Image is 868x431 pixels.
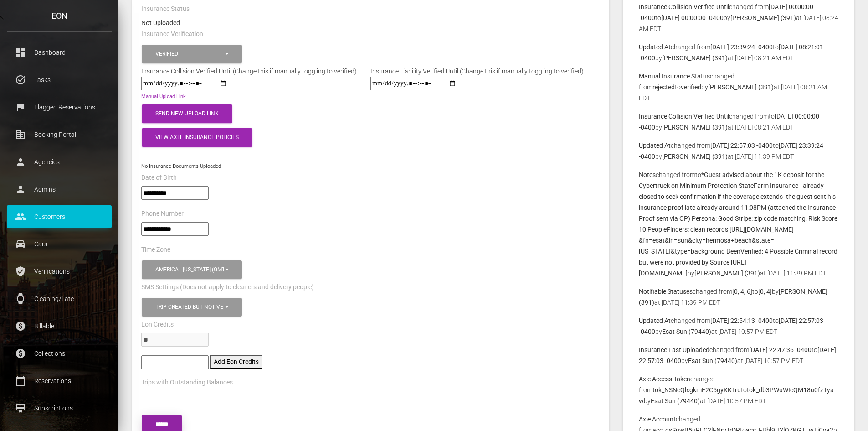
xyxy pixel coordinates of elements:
[14,210,105,223] p: Customers
[7,41,112,64] a: dashboard Dashboard
[7,178,112,201] a: person Admins
[7,205,112,228] a: people Customers
[662,328,711,335] b: Esat Sun (79440)
[7,315,112,338] a: paid Billable
[639,42,838,63] p: changed from to by at [DATE] 08:21 AM EDT
[141,283,314,292] label: SMS Settings (Does not apply to cleaners and delivery people)
[639,374,838,406] p: changed from to by at [DATE] 10:57 PM EDT
[141,30,203,39] label: Insurance Verification
[141,93,186,99] a: Manual Upload Link
[141,5,190,14] label: Insurance Status
[639,73,710,80] b: Manual Insurance Status
[141,320,174,329] label: Eon Credits
[141,245,170,254] label: Time Zone
[639,1,838,34] p: changed from to by at [DATE] 08:24 AM EDT
[639,346,709,353] b: Insurance Last Uploaded
[7,287,112,310] a: watch Cleaning/Late
[639,315,838,337] p: changed from to by at [DATE] 10:57 PM EDT
[7,68,112,91] a: task_alt Tasks
[688,357,737,364] b: Esat Sun (79440)
[141,209,184,218] label: Phone Number
[7,397,112,420] a: card_membership Subscriptions
[155,303,224,311] div: Trip created but not verified , Customer is verified and trip is set to go
[639,113,729,120] b: Insurance Collision Verified Until
[141,173,177,182] label: Date of Birth
[7,96,112,119] a: flag Flagged Reservations
[142,298,242,317] button: Trip created but not verified, Customer is verified and trip is set to go
[639,317,671,324] b: Updated At
[639,140,838,162] p: changed from to by at [DATE] 11:39 PM EDT
[7,151,112,173] a: person Agencies
[639,415,676,423] b: Axle Account
[639,288,693,295] b: Notifiable Statuses
[7,369,112,392] a: calendar_today Reservations
[14,292,105,306] p: Cleaning/Late
[142,45,242,63] button: Verified
[14,319,105,333] p: Billable
[14,237,105,251] p: Cars
[14,347,105,360] p: Collections
[652,83,675,91] b: rejected
[661,14,724,21] b: [DATE] 00:00:00 -0400
[639,344,838,366] p: changed from to by at [DATE] 10:57 PM EDT
[639,43,671,51] b: Updated At
[639,71,838,104] p: changed from to by at [DATE] 08:21 AM EDT
[639,171,837,277] b: *Guest advised about the 1K deposit for the Cybertruck on Minimum Protection StateFarm Insurance ...
[708,83,774,91] b: [PERSON_NAME] (391)
[662,54,728,62] b: [PERSON_NAME] (391)
[710,317,773,324] b: [DATE] 22:54:13 -0400
[662,153,728,160] b: [PERSON_NAME] (391)
[14,155,105,169] p: Agencies
[142,128,252,147] button: View Axle Insurance Policies
[155,266,224,274] div: America - [US_STATE] (GMT -05:00)
[14,401,105,415] p: Subscriptions
[14,46,105,59] p: Dashboard
[639,286,838,308] p: changed from to by at [DATE] 11:39 PM EDT
[651,397,700,405] b: Esat Sun (79440)
[210,355,262,369] button: Add Eon Credits
[662,124,728,131] b: [PERSON_NAME] (391)
[652,386,741,394] b: tok_NSNeQlxgkmE2C5gyKKTru
[14,73,105,87] p: Tasks
[14,374,105,388] p: Reservations
[694,270,760,277] b: [PERSON_NAME] (391)
[639,3,729,10] b: Insurance Collision Verified Until
[639,169,838,279] p: changed from to by at [DATE] 11:39 PM EDT
[141,163,221,169] small: No Insurance Documents Uploaded
[14,182,105,196] p: Admins
[681,83,701,91] b: verified
[142,104,232,123] button: Send New Upload Link
[710,43,773,51] b: [DATE] 23:39:24 -0400
[749,346,812,353] b: [DATE] 22:47:36 -0400
[134,66,364,77] div: Insurance Collision Verified Until (Change this if manually toggling to verified)
[7,123,112,146] a: corporate_fare Booking Portal
[710,142,773,149] b: [DATE] 22:57:03 -0400
[141,19,180,26] strong: Not Uploaded
[364,66,591,77] div: Insurance Liability Verified Until (Change this if manually toggling to verified)
[730,14,796,21] b: [PERSON_NAME] (391)
[639,375,690,383] b: Axle Access Token
[732,288,752,295] b: [0, 4, 6]
[142,260,242,279] button: America - New York (GMT -05:00)
[14,100,105,114] p: Flagged Reservations
[14,265,105,278] p: Verifications
[639,171,656,178] b: Notes
[7,260,112,283] a: verified_user Verifications
[141,378,233,387] label: Trips with Outstanding Balances
[155,50,224,58] div: Verified
[758,288,772,295] b: [0, 4]
[7,233,112,255] a: drive_eta Cars
[7,342,112,365] a: paid Collections
[639,142,671,149] b: Updated At
[639,111,838,133] p: changed from to by at [DATE] 08:21 AM EDT
[14,128,105,141] p: Booking Portal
